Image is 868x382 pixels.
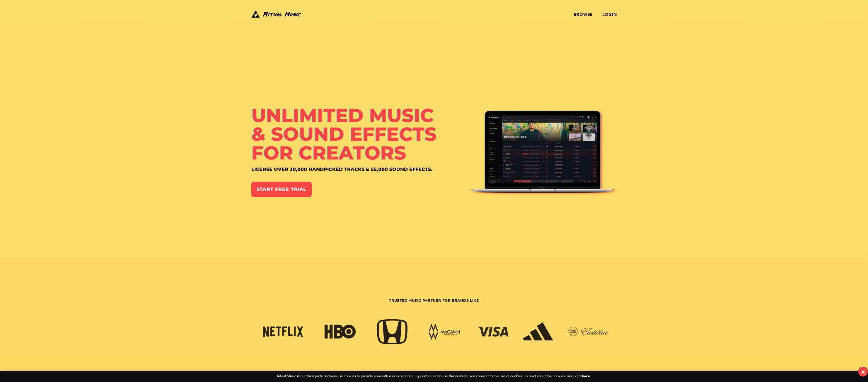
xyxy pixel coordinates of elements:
[565,325,612,339] img: cadillac
[321,323,359,340] img: hbo
[251,167,471,172] h4: License over 30,000 handpicked tracks & 55,000 sound effects.
[582,374,591,378] a: here.
[260,325,307,339] img: netflix
[519,321,557,343] img: adidas
[470,109,617,198] img: Ritual Music
[251,298,617,317] h3: Trusted Music Partner for Brands Like
[277,374,591,378] div: Ritual Music & our third party partners use cookies to provide a smooth app experience. By contin...
[861,369,865,375] div: ×
[474,325,512,339] img: visa
[251,182,312,197] a: Start Free Trial
[251,106,471,162] h1: Unlimited Music & Sound Effects for Creators
[426,323,463,341] img: mccann
[374,318,411,346] img: honda
[251,9,301,19] img: Ritual Music
[602,12,617,17] a: Login
[574,12,593,17] a: Browse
